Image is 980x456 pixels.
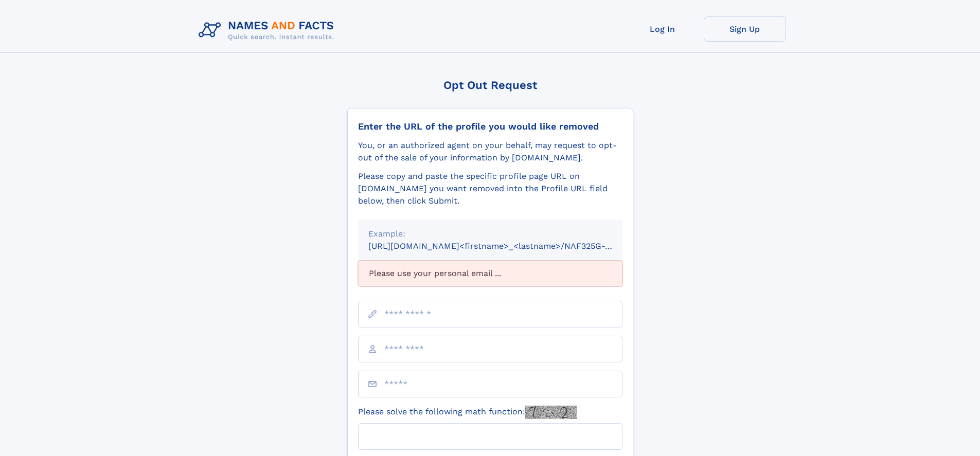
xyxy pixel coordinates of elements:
div: Enter the URL of the profile you would like removed [358,121,622,132]
small: [URL][DOMAIN_NAME]<firstname>_<lastname>/NAF325G-xxxxxxxx [368,241,642,251]
img: Logo Names and Facts [194,16,343,44]
a: Sign Up [704,16,786,42]
div: Opt Out Request [347,79,633,92]
div: Please copy and paste the specific profile page URL on [DOMAIN_NAME] you want removed into the Pr... [358,170,622,207]
div: Please use your personal email ... [358,261,622,286]
div: Example: [368,228,612,240]
a: Log In [621,16,704,42]
label: Please solve the following math function: [358,406,577,419]
div: You, or an authorized agent on your behalf, may request to opt-out of the sale of your informatio... [358,139,622,164]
